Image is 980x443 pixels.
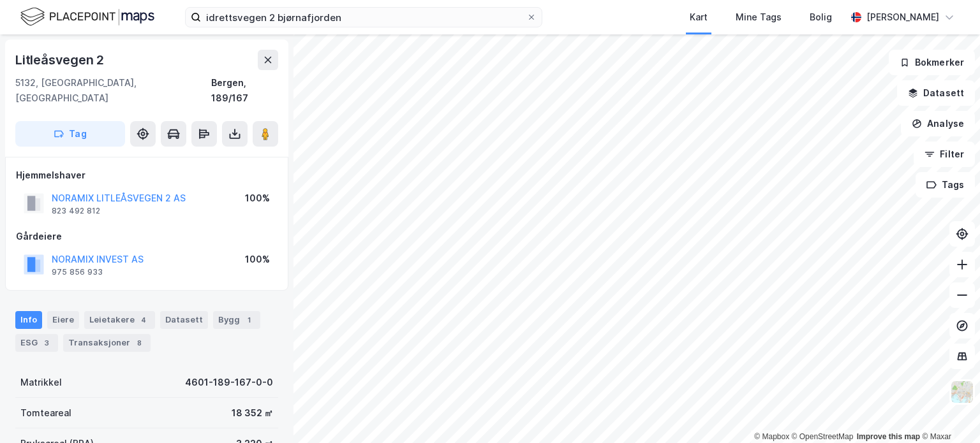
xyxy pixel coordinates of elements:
div: Hjemmelshaver [16,168,278,183]
div: 823 492 812 [52,206,100,216]
iframe: Chat Widget [916,382,980,443]
button: Analyse [901,111,975,136]
div: Tomteareal [20,405,71,421]
div: 1 [242,314,255,326]
img: Z [950,380,974,404]
div: 100% [245,191,270,206]
div: Mine Tags [736,10,782,25]
div: Datasett [160,311,208,329]
div: [PERSON_NAME] [866,10,939,25]
div: 5132, [GEOGRAPHIC_DATA], [GEOGRAPHIC_DATA] [15,75,211,106]
div: Leietakere [84,311,155,329]
img: logo.f888ab2527a4732fd821a326f86c7f29.svg [20,6,154,28]
div: Kart [690,10,708,25]
div: Bygg [213,311,260,329]
div: 975 856 933 [52,267,103,277]
div: 100% [245,252,270,267]
div: 18 352 ㎡ [232,405,273,421]
div: Transaksjoner [63,334,151,352]
div: Eiere [47,311,79,329]
div: 3 [40,337,53,349]
div: Gårdeiere [16,229,278,244]
input: Søk på adresse, matrikkel, gårdeiere, leietakere eller personer [201,8,526,27]
div: Matrikkel [20,375,62,390]
div: Info [15,311,42,329]
div: Litleåsvegen 2 [15,50,107,70]
a: Mapbox [754,432,789,441]
button: Tag [15,121,125,147]
div: Kontrollprogram for chat [916,382,980,443]
div: ESG [15,334,58,352]
div: 4601-189-167-0-0 [185,375,273,390]
button: Datasett [897,80,975,106]
a: Improve this map [857,432,920,441]
div: 8 [133,337,145,349]
div: Bolig [810,10,832,25]
div: 4 [137,314,150,326]
div: Bergen, 189/167 [211,75,278,106]
button: Tags [916,172,975,198]
a: OpenStreetMap [792,432,854,441]
button: Bokmerker [889,50,975,75]
button: Filter [914,142,975,167]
